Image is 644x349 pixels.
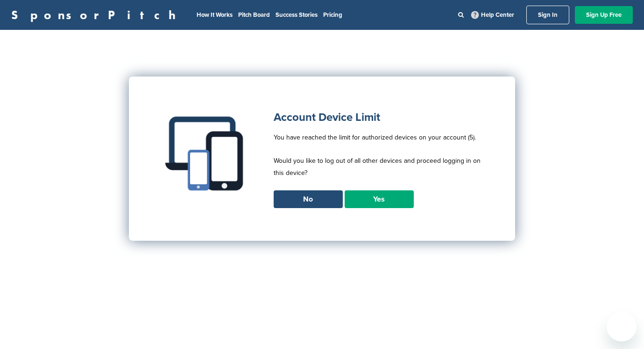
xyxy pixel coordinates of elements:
h1: Account Device Limit [274,109,482,126]
p: You have reached the limit for authorized devices on your account (5). Would you like to log out ... [274,132,482,190]
a: How It Works [197,11,233,19]
a: Pitch Board [238,11,270,19]
a: Success Stories [276,11,318,19]
a: Yes [345,190,414,208]
a: Help Center [469,9,516,21]
a: No [274,190,343,208]
a: SponsorPitch [11,9,182,21]
a: Pricing [323,11,342,19]
img: Multiple devices [162,109,250,198]
iframe: Button to launch messaging window [607,312,637,342]
a: Sign Up Free [575,6,633,24]
a: Sign In [526,6,569,24]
